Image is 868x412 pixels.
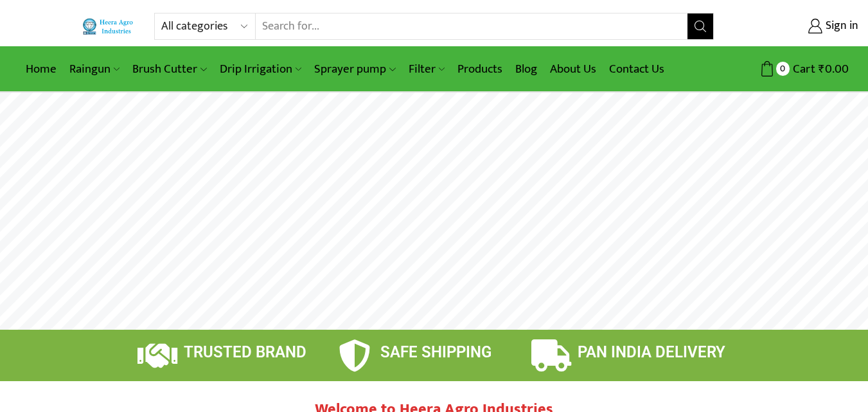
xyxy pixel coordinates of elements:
a: About Us [544,54,603,84]
a: Raingun [63,54,126,84]
span: ₹ [819,59,825,79]
a: Contact Us [603,54,671,84]
bdi: 0.00 [819,59,849,79]
button: Search button [687,13,713,39]
span: 0 [776,62,790,75]
input: Search for... [256,13,687,39]
a: Home [19,54,63,84]
a: Brush Cutter [126,54,213,84]
a: Blog [509,54,544,84]
a: Sprayer pump [308,54,402,84]
a: Sign in [733,15,858,38]
span: TRUSTED BRAND [184,343,306,361]
a: Drip Irrigation [213,54,308,84]
a: 0 Cart ₹0.00 [727,57,849,81]
a: Products [451,54,509,84]
span: SAFE SHIPPING [380,343,492,361]
span: Sign in [822,18,858,35]
span: Cart [790,60,815,78]
span: PAN INDIA DELIVERY [578,343,725,361]
a: Filter [402,54,451,84]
